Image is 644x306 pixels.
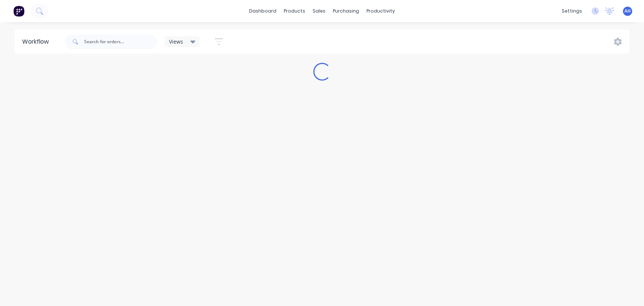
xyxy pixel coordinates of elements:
[363,6,399,17] div: productivity
[329,6,363,17] div: purchasing
[245,6,280,17] a: dashboard
[84,34,157,49] input: Search for orders...
[13,6,24,17] img: Factory
[169,38,183,45] span: Views
[22,37,52,46] div: Workflow
[558,6,586,17] div: settings
[309,6,329,17] div: sales
[280,6,309,17] div: products
[624,8,631,14] span: AH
